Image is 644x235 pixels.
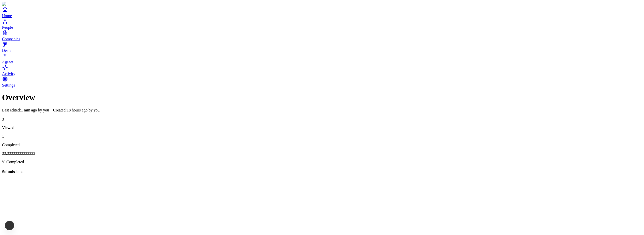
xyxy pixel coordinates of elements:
h4: Submissions [2,170,642,174]
p: % Completed [2,160,642,164]
span: Agents [2,60,13,64]
span: Deals [2,48,11,53]
span: People [2,25,13,29]
p: 33.33333333333333 [2,151,642,156]
span: Companies [2,37,20,41]
a: People [2,18,642,29]
a: Activity [2,64,642,76]
span: Settings [2,83,15,87]
p: Last edited: 1 min ago by you ・Created: 18 hours ago by you [2,108,642,113]
a: Companies [2,30,642,41]
p: 3 [2,117,642,122]
p: Completed [2,143,642,147]
p: Viewed [2,126,642,130]
a: Deals [2,41,642,53]
span: Home [2,14,12,18]
p: 1 [2,134,642,139]
img: Item Brain Logo [2,2,33,7]
a: Settings [2,76,642,87]
h1: Overview [2,93,642,102]
span: Activity [2,71,15,76]
a: Agents [2,53,642,64]
a: Home [2,7,642,18]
